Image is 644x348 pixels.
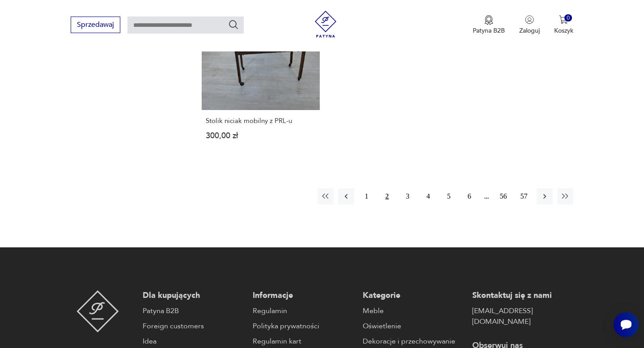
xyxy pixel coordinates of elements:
[519,15,540,35] button: Zaloguj
[472,290,573,301] p: Skontaktuj się z nami
[472,306,573,327] a: [EMAIL_ADDRESS][DOMAIN_NAME]
[76,290,119,332] img: Patyna - sklep z meblami i dekoracjami vintage
[473,15,505,35] a: Ikona medaluPatyna B2B
[143,290,244,301] p: Dla kupujących
[473,15,505,35] button: Patyna B2B
[484,15,493,25] img: Ikona medalu
[525,15,534,24] img: Ikonka użytkownika
[554,15,573,35] button: 0Koszyk
[363,290,464,301] p: Kategorie
[614,312,639,337] iframe: Smartsupp widget button
[400,188,416,204] button: 3
[462,188,478,204] button: 6
[143,306,244,316] a: Patyna B2B
[473,26,505,35] p: Patyna B2B
[379,188,395,204] button: 2
[359,188,375,204] button: 1
[206,132,315,140] p: 300,00 zł
[71,17,120,33] button: Sprzedawaj
[253,306,354,316] a: Regulamin
[554,26,573,35] p: Koszyk
[363,306,464,316] a: Meble
[312,11,339,38] img: Patyna - sklep z meblami i dekoracjami vintage
[559,15,568,24] img: Ikona koszyka
[363,321,464,331] a: Oświetlenie
[496,188,512,204] button: 56
[564,14,572,22] div: 0
[519,26,540,35] p: Zaloguj
[206,117,315,125] h3: Stolik niciak mobilny z PRL-u
[228,19,239,30] button: Szukaj
[420,188,436,204] button: 4
[253,321,354,331] a: Polityka prywatności
[253,290,354,301] p: Informacje
[441,188,457,204] button: 5
[143,336,244,347] a: Idea
[363,336,464,347] a: Dekoracje i przechowywanie
[71,22,120,29] a: Sprzedawaj
[516,188,532,204] button: 57
[143,321,244,331] a: Foreign customers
